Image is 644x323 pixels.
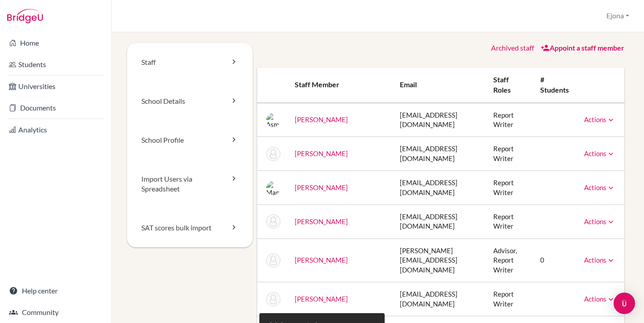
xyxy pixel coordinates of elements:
img: Bridge-U [7,9,43,23]
td: Report Writer [486,282,533,316]
a: Archived staff [491,43,534,52]
td: [EMAIL_ADDRESS][DOMAIN_NAME] [393,171,486,205]
th: Staff member [288,68,393,103]
a: Community [2,303,110,321]
td: Report Writer [486,171,533,205]
img: (Archived) Alexander Barr [266,253,280,268]
a: Actions [584,217,615,225]
a: School Details [127,82,253,121]
td: Advisor, Report Writer [486,238,533,282]
a: Home [2,34,110,52]
a: Actions [584,149,615,157]
td: Report Writer [486,205,533,239]
a: Actions [584,295,615,303]
a: SAT scores bulk import [127,208,253,247]
th: Email [393,68,486,103]
a: [PERSON_NAME] [295,256,348,264]
a: [PERSON_NAME] [295,115,348,123]
td: [EMAIL_ADDRESS][DOMAIN_NAME] [393,205,486,239]
td: [EMAIL_ADDRESS][DOMAIN_NAME] [393,137,486,171]
img: Asma Ali [266,113,280,127]
a: Universities [2,77,110,95]
a: School Profile [127,121,253,160]
th: Staff roles [486,68,533,103]
td: 0 [533,238,577,282]
a: Actions [584,256,615,264]
a: Help center [2,282,110,300]
td: [EMAIL_ADDRESS][DOMAIN_NAME] [393,282,486,316]
a: [PERSON_NAME] [295,149,348,157]
a: [PERSON_NAME] [295,217,348,225]
button: Ejona [602,8,633,24]
img: Manju Aravind [266,181,280,195]
img: (Archived) Martin Appleby [266,147,280,161]
a: Analytics [2,121,110,139]
a: Appoint a staff member [541,43,624,52]
a: Staff [127,43,253,82]
a: Students [2,55,110,73]
th: # students [533,68,577,103]
td: Report Writer [486,137,533,171]
td: [EMAIL_ADDRESS][DOMAIN_NAME] [393,103,486,137]
a: [PERSON_NAME] [295,295,348,303]
td: [PERSON_NAME][EMAIL_ADDRESS][DOMAIN_NAME] [393,238,486,282]
div: Open Intercom Messenger [614,293,635,314]
a: Actions [584,115,615,123]
img: (Archived) Ophelia Bou [266,292,280,306]
td: Report Writer [486,103,533,137]
a: [PERSON_NAME] [295,183,348,191]
a: Actions [584,183,615,191]
img: Sara Bailey [266,214,280,229]
a: Documents [2,99,110,117]
a: Import Users via Spreadsheet [127,160,253,209]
